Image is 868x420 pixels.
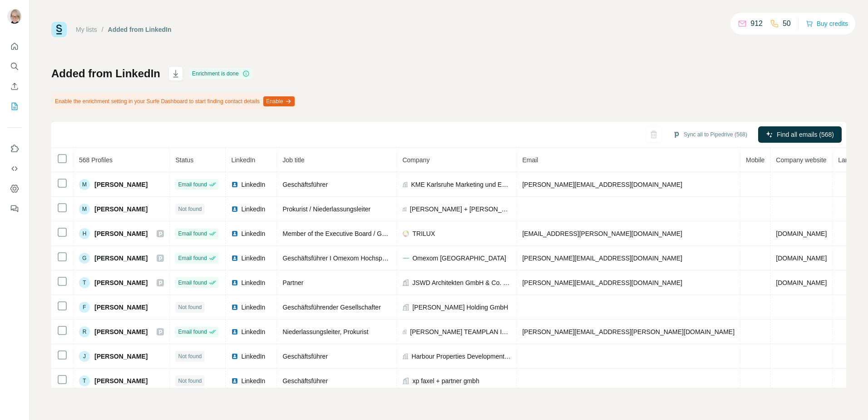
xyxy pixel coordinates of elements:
span: LinkedIn [241,278,265,287]
img: LinkedIn logo [231,328,238,335]
div: Enable the enrichment setting in your Surfe Dashboard to start finding contact details [51,94,296,109]
span: [PERSON_NAME] [94,278,148,287]
button: Sync all to Pipedrive (568) [666,128,754,141]
span: Mobile [746,156,764,164]
h1: Added from LinkedIn [51,66,160,81]
button: Enable [263,96,295,106]
span: LinkedIn [241,352,265,361]
span: [PERSON_NAME][EMAIL_ADDRESS][DOMAIN_NAME] [522,181,682,188]
span: [PERSON_NAME][EMAIL_ADDRESS][DOMAIN_NAME] [522,279,682,286]
img: LinkedIn logo [231,353,238,360]
img: Avatar [7,9,22,24]
img: LinkedIn logo [231,279,238,286]
button: Feedback [7,200,22,217]
img: LinkedIn logo [231,255,238,262]
span: [DOMAIN_NAME] [776,255,827,262]
span: LinkedIn [241,376,265,385]
span: LinkedIn [241,327,265,336]
span: LinkedIn [241,303,265,312]
div: T [79,375,90,386]
span: LinkedIn [241,205,265,214]
span: [PERSON_NAME] [94,376,148,385]
div: M [79,179,90,190]
span: [PERSON_NAME] [94,180,148,189]
span: [DOMAIN_NAME] [776,279,827,286]
div: F [79,302,90,313]
span: Not found [178,377,202,385]
span: [PERSON_NAME][EMAIL_ADDRESS][PERSON_NAME][DOMAIN_NAME] [522,328,735,335]
span: Email found [178,279,207,287]
span: [PERSON_NAME] Holding GmbH [412,303,508,312]
span: [PERSON_NAME] [94,352,148,361]
span: LinkedIn [231,156,255,164]
span: Geschäftsführender Gesellschafter [282,304,380,311]
span: Geschäftsführer I Omexom Hochspannung GmbH I Omexom Austria GmbH [282,255,496,262]
button: Use Surfe on LinkedIn [7,140,22,157]
div: J [79,351,90,362]
div: M [79,204,90,215]
span: Email found [178,254,207,262]
img: LinkedIn logo [231,230,238,237]
p: 50 [783,18,791,29]
span: 568 Profiles [79,156,113,164]
span: Find all emails (568) [777,130,834,139]
img: LinkedIn logo [231,377,238,385]
span: Company website [776,156,826,164]
span: JSWD Architekten GmbH & Co. KG [412,278,511,287]
button: Search [7,58,22,75]
p: 912 [750,18,763,29]
span: LinkedIn [241,180,265,189]
div: Enrichment is done [189,68,252,79]
span: Niederlassungsleiter, Prokurist [282,328,368,335]
span: [PERSON_NAME][EMAIL_ADDRESS][DOMAIN_NAME] [522,255,682,262]
span: Geschäftsführer [282,377,328,385]
span: [PERSON_NAME] [94,254,148,263]
a: My lists [76,26,97,33]
span: Geschäftsführer [282,353,328,360]
div: H [79,228,90,239]
div: G [79,253,90,264]
span: Omexom [GEOGRAPHIC_DATA] [412,254,506,263]
span: Not found [178,303,202,311]
span: Harbour Properties Development GmbH [412,352,511,361]
button: Dashboard [7,180,22,197]
span: Not found [178,352,202,360]
span: Partner [282,279,303,286]
img: LinkedIn logo [231,181,238,188]
button: Quick start [7,38,22,55]
span: LinkedIn [241,254,265,263]
span: LinkedIn [241,229,265,238]
span: xp faxel + partner gmbh [412,376,479,385]
button: Find all emails (568) [758,126,842,143]
span: [PERSON_NAME] [94,205,148,214]
span: [PERSON_NAME] [94,303,148,312]
span: Geschäftsführer [282,181,328,188]
span: Landline [838,156,862,164]
span: Email found [178,328,207,336]
img: Surfe Logo [51,22,67,37]
button: My lists [7,98,22,115]
span: Job title [282,156,304,164]
img: company-logo [402,230,409,237]
div: R [79,326,90,337]
span: Email [522,156,538,164]
img: LinkedIn logo [231,304,238,311]
button: Buy credits [806,17,848,30]
span: [DOMAIN_NAME] [776,230,827,237]
span: Status [175,156,193,164]
div: T [79,277,90,288]
span: [PERSON_NAME] TEAMPLAN Ingenieurbüro GmbH [410,327,511,336]
span: [PERSON_NAME] [94,229,148,238]
span: Member of the Executive Board / Geschäftsführer / CEO [282,230,441,237]
button: Use Surfe API [7,160,22,177]
span: Email found [178,180,207,189]
li: / [102,25,104,34]
span: Email found [178,230,207,238]
img: LinkedIn logo [231,205,238,213]
div: Added from LinkedIn [108,25,172,34]
span: TRILUX [412,229,435,238]
span: [PERSON_NAME] + [PERSON_NAME] Architekten AG [410,205,511,214]
img: company-logo [402,255,409,262]
button: Enrich CSV [7,78,22,95]
span: KME Karlsruhe Marketing und Event GmbH [411,180,511,189]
